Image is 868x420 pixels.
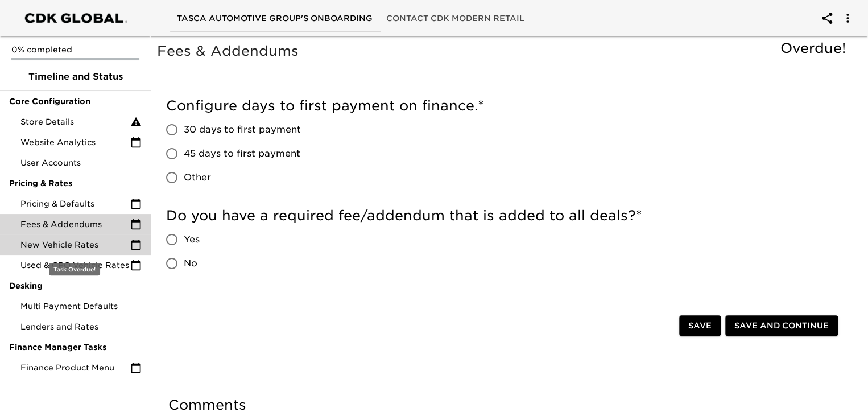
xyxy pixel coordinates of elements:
[20,239,130,250] span: New Vehicle Rates
[168,396,840,414] h5: Comments
[184,171,211,184] span: Other
[20,362,130,373] span: Finance Product Menu
[20,137,130,148] span: Website Analytics
[11,44,139,55] p: 0% completed
[834,5,861,32] button: account of current user
[688,319,712,333] span: Save
[20,260,130,271] span: Used & CPO Vehicle Rates
[386,11,524,26] span: Contact CDK Modern Retail
[20,300,142,312] span: Multi Payment Defaults
[20,321,142,332] span: Lenders and Rates
[184,147,300,160] span: 45 days to first payment
[20,219,130,230] span: Fees & Addendums
[184,123,301,137] span: 30 days to first payment
[177,11,373,26] span: Tasca Automotive Group's Onboarding
[9,178,142,189] span: Pricing & Rates
[166,97,842,115] h5: Configure days to first payment on finance.
[184,257,197,270] span: No
[813,5,841,32] button: account of current user
[157,42,852,60] h5: Fees & Addendums
[9,70,142,84] span: Timeline and Status
[184,233,200,246] span: Yes
[734,319,829,333] span: Save and Continue
[679,315,721,336] button: Save
[9,96,142,107] span: Core Configuration
[780,40,846,56] span: Overdue!
[725,315,838,336] button: Save and Continue
[166,207,842,225] h5: Do you have a required fee/addendum that is added to all deals?
[20,198,130,209] span: Pricing & Defaults
[9,280,142,291] span: Desking
[20,116,130,127] span: Store Details
[20,157,142,168] span: User Accounts
[9,341,142,353] span: Finance Manager Tasks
